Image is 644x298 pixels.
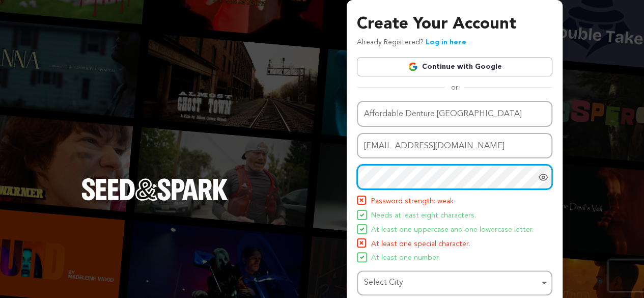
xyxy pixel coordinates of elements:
a: Seed&Spark Homepage [81,178,228,221]
p: Already Registered? [357,37,466,49]
img: Seed&Spark Logo [81,178,228,201]
a: Continue with Google [357,57,552,76]
span: or [445,83,464,93]
span: At least one uppercase and one lowercase letter. [371,224,534,236]
span: At least one special character. [371,238,470,251]
img: Seed&Spark Icon [358,197,365,204]
img: Seed&Spark Icon [360,227,364,231]
span: At least one number. [371,252,440,264]
input: Email address [357,133,552,159]
a: Show password as plain text. Warning: this will display your password on the screen. [538,172,548,182]
span: Password strength: weak [371,196,454,208]
img: Seed&Spark Icon [360,213,364,217]
input: Name [357,101,552,127]
h3: Create Your Account [357,12,552,37]
img: Seed&Spark Icon [360,255,364,259]
span: Needs at least eight characters. [371,210,476,222]
img: Seed&Spark Icon [358,239,365,247]
div: Select City [364,276,539,290]
a: Log in here [426,39,466,46]
img: Google logo [408,62,418,72]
